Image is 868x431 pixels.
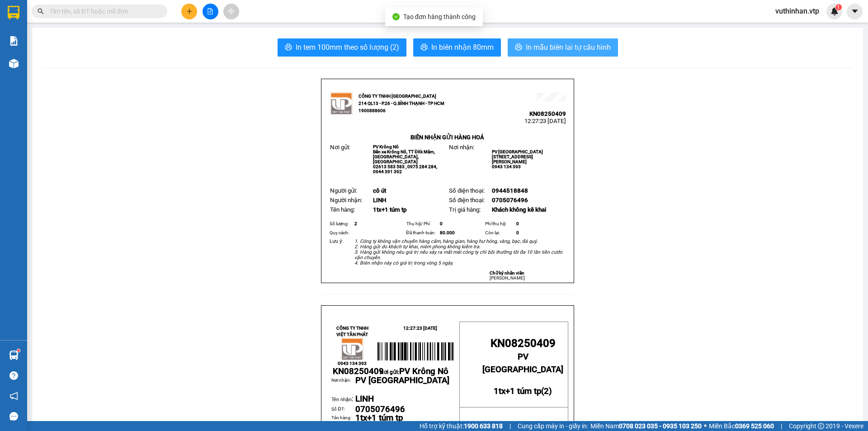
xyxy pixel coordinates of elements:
span: 2 [544,386,549,396]
span: KN08250409 [491,337,556,350]
img: warehouse-icon [9,350,19,360]
span: Tên nhận [331,397,352,403]
span: 80.000 [440,230,455,235]
span: 0 [516,221,519,226]
strong: BIÊN NHẬN GỬI HÀNG HOÁ [31,54,105,61]
span: In tem 100mm theo số lượng (2) [296,42,399,53]
span: question-circle [9,371,18,380]
input: Tìm tên, số ĐT hoặc mã đơn [50,6,156,16]
span: Nơi nhận: [449,144,474,151]
td: Tên hàng: [331,414,355,422]
td: Quy cách: [328,228,353,237]
span: Bến xe Krông Nô, TT Đăk Mâm, [GEOGRAPHIC_DATA], [GEOGRAPHIC_DATA] [373,149,435,164]
span: 1tx+1 túm tp [494,386,541,396]
span: 1tx+1 túm tp [355,413,403,423]
span: Cung cấp máy in - giấy in: [518,421,588,431]
span: LINH [355,394,374,404]
img: warehouse-icon [9,59,19,68]
span: 1tx+1 túm tp [373,206,406,213]
span: Miền Bắc [709,421,774,431]
strong: ( ) [494,376,552,396]
img: logo [341,338,363,360]
span: 0943 134 393 [338,361,367,366]
span: VP 214 [91,66,105,71]
sup: 1 [17,349,20,352]
button: aim [223,4,239,19]
span: | [781,421,782,431]
td: Nơi nhận: [331,377,355,394]
span: Nơi gửi: [330,144,350,151]
span: 0944518848 [492,187,528,194]
span: Trị giá hàng: [449,206,481,213]
button: printerIn mẫu biên lai tự cấu hình [508,38,618,57]
strong: 1900 633 818 [464,422,503,430]
button: printerIn tem 100mm theo số lượng (2) [278,38,406,57]
span: ⚪️ [704,424,707,428]
span: KN08250408 [91,34,127,41]
span: 0705076496 [492,197,528,204]
button: printerIn biên nhận 80mm [413,38,501,57]
button: plus [181,4,197,19]
span: 12:27:23 [DATE] [403,326,437,331]
span: Người gửi: [330,187,357,194]
span: copyright [818,423,824,429]
span: aim [228,8,234,14]
span: PV Krông Nô [31,63,57,68]
span: search [38,8,44,14]
span: 1 [837,4,840,10]
strong: CÔNG TY TNHH [GEOGRAPHIC_DATA] 214 QL13 - P.26 - Q.BÌNH THẠNH - TP HCM 1900888606 [24,14,73,48]
strong: Chữ ký nhân viên [490,270,524,275]
span: PV Krông Nô [399,366,448,376]
span: 2 [354,221,357,226]
span: In mẫu biên lai tự cấu hình [526,42,611,53]
span: Số điện thoại: [449,197,485,204]
span: Nơi gửi: [9,63,19,76]
strong: CÔNG TY TNHH [GEOGRAPHIC_DATA] 214 QL13 - P.26 - Q.BÌNH THẠNH - TP HCM 1900888606 [359,94,444,113]
span: PV [GEOGRAPHIC_DATA] [482,352,563,374]
img: logo [9,20,21,43]
span: 11:15:05 [DATE] [86,41,127,47]
span: [PERSON_NAME] [490,275,525,280]
span: 02613 583 583 , 0975 284 284, 0944 391 392 [373,164,437,174]
td: Số lượng: [328,219,353,228]
img: solution-icon [9,36,19,46]
span: PV [GEOGRAPHIC_DATA] [355,375,449,385]
span: PV Krông Nô [373,144,399,149]
span: LINH [373,197,386,204]
span: message [9,412,18,421]
strong: CÔNG TY TNHH VIỆT TÂN PHÁT [336,326,368,337]
span: KN08250409 [529,110,566,117]
span: : [331,394,354,403]
span: 0705076496 [355,404,405,414]
span: 0 [440,221,443,226]
sup: 1 [835,4,842,10]
td: Phí thu hộ: [484,219,515,228]
span: printer [515,43,522,52]
em: 1. Công ty không vận chuyển hàng cấm, hàng gian, hàng hư hỏng, vàng, bạc, đá quý. 2. Hàng gửi do ... [354,238,563,266]
span: file-add [207,8,213,14]
span: check-circle [392,13,400,20]
img: icon-new-feature [830,7,839,15]
span: printer [420,43,428,52]
button: file-add [203,4,218,19]
span: 0943 134 393 [492,164,521,169]
span: Nơi nhận: [69,63,84,76]
span: Số điện thoại: [449,187,485,194]
span: caret-down [851,7,859,15]
span: vuthinhan.vtp [768,5,826,17]
span: Lưu ý: [330,238,343,244]
span: 12:27:23 [DATE] [524,118,566,124]
span: Tạo đơn hàng thành công [403,13,476,20]
strong: BIÊN NHẬN GỬI HÀNG HOÁ [410,134,484,141]
span: Khách không kê khai [492,206,546,213]
span: notification [9,392,18,400]
td: Số ĐT: [331,405,355,415]
strong: 0369 525 060 [735,422,774,430]
span: plus [186,8,193,14]
td: Đã thanh toán: [405,228,439,237]
span: PV [GEOGRAPHIC_DATA] [492,149,543,154]
img: logo-vxr [8,6,19,19]
span: | [509,421,511,431]
span: Hỗ trợ kỹ thuật: [420,421,503,431]
span: In biên nhận 80mm [431,42,494,53]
